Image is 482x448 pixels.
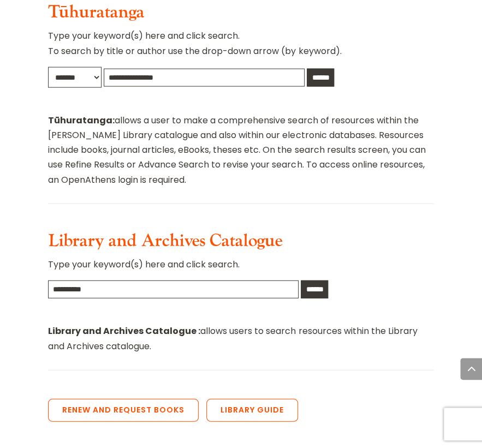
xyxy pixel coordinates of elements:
p: allows a user to make a comprehensive search of resources within the [PERSON_NAME] Library catalo... [48,113,433,187]
p: Type your keyword(s) here and click search. [48,257,433,280]
h3: Library and Archives Catalogue [48,231,433,257]
a: Library Guide [206,399,298,422]
p: allows users to search resources within the Library and Archives catalogue. [48,324,433,353]
a: Renew and Request Books [48,399,199,422]
strong: Tūhuratanga: [48,114,115,127]
strong: Library and Archives Catalogue : [48,325,200,337]
h3: Tūhuratanga [48,2,433,28]
p: Type your keyword(s) here and click search. To search by title or author use the drop-down arrow ... [48,28,433,67]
